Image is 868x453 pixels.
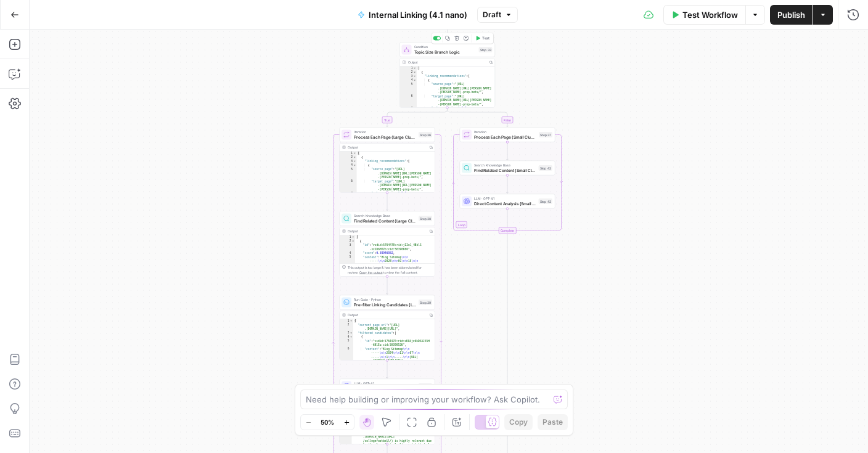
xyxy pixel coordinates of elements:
div: LoopIterationProcess Each Page (Small Clusters)Step 37 [460,128,555,142]
div: Output [348,145,425,150]
span: Pre-filter Linking Candidates (Large Clusters) [354,301,416,308]
div: Output [348,312,425,317]
span: Toggle code folding, rows 4 through 24 [353,163,357,168]
button: Internal Linking (4.1 nano) [350,5,475,25]
div: 1 [340,235,355,240]
span: Toggle code folding, rows 3 through 22 [350,331,353,335]
div: 5 [340,168,357,180]
span: Draft [483,9,501,20]
button: Publish [770,5,813,25]
div: Search Knowledge BaseFind Related Content (Large Clusters)Step 38Output[ { "id":"vsdid:5764470:ri... [340,211,435,277]
div: Step 43 [539,198,553,204]
button: Test [473,35,492,43]
span: Copy [509,417,528,428]
div: Complete [499,227,517,234]
div: 3 [400,75,417,79]
span: Test [482,36,489,41]
div: Search Knowledge BaseFind Related Content (Small Clusters)Step 42 [460,161,555,176]
span: Topic Size Branch Logic [414,49,477,55]
span: Toggle code folding, rows 4 through 9 [350,335,353,340]
div: Output [348,229,425,234]
span: Process Each Page (Large Clusters) [354,134,416,140]
div: 2 [400,70,417,75]
span: 50% [321,417,334,427]
span: LLM · GPT-4.1 [354,381,416,386]
div: LLM · GPT-4.1Direct Content Analysis (Small Clusters)Step 43 [460,194,555,209]
div: Step 38 [419,216,432,221]
div: This output is too large & has been abbreviated for review. to view the full content. [348,265,432,275]
g: Edge from step_37 to step_42 [507,142,509,160]
div: LLM · GPT-4.1Lightweight Relevance Screening (Large Clusters)Step 40Output{ "assessment":"RELEVAN... [340,379,435,444]
span: Toggle code folding, rows 3 through 25 [413,75,417,79]
div: Output [408,60,486,65]
g: Edge from step_42 to step_43 [507,176,509,194]
div: 6 [340,179,357,192]
span: Toggle code folding, rows 1 through 9254 [413,67,417,71]
div: Step 40 [419,383,433,389]
g: Edge from step_39 to step_40 [387,361,388,378]
div: 2 [340,155,357,160]
div: 3 [340,160,357,164]
span: Find Related Content (Large Clusters) [354,218,416,224]
div: 6 [400,94,417,107]
div: Complete [460,227,555,234]
div: 5 [340,255,355,279]
span: Direct Content Analysis (Small Clusters) [474,200,536,206]
div: 7 [340,192,357,196]
div: 1 [340,319,353,324]
span: Search Knowledge Base [354,213,416,218]
button: Paste [538,414,568,430]
g: Edge from step_36 to step_38 [387,193,388,211]
div: 4 [400,78,417,83]
div: 6 [340,347,353,371]
div: Step 37 [539,132,552,137]
div: IterationProcess Each Page (Large Clusters)Step 36Output[ { "linking_recommendations":[ { "source... [340,128,435,193]
div: Step 39 [419,300,432,305]
span: Process Each Page (Small Clusters) [474,134,536,140]
div: 3 [340,331,353,335]
span: Toggle code folding, rows 3 through 25 [353,160,357,164]
span: Toggle code folding, rows 1 through 9254 [353,152,357,156]
span: Iteration [354,129,416,134]
div: 1 [400,67,417,71]
span: Copy the output [359,271,383,274]
div: 5 [340,339,353,347]
div: 4 [340,163,357,168]
button: Copy [504,414,533,430]
span: Publish [777,9,805,21]
g: Edge from step_33 to step_36 [387,108,448,127]
span: Condition [414,44,477,49]
div: 4 [340,251,355,256]
span: Toggle code folding, rows 4 through 24 [413,78,417,83]
span: Find Related Content (Small Clusters) [474,167,536,173]
span: Toggle code folding, rows 1 through 143 [351,235,355,240]
span: Toggle code folding, rows 1 through 24 [350,319,353,324]
div: Step 36 [419,132,432,137]
span: Toggle code folding, rows 2 through 31 [413,70,417,75]
div: ConditionTopic Size Branch LogicStep 33TestOutput[ { "linking_recommendations":[ { "source_page":... [399,43,495,108]
div: 2 [340,323,353,331]
span: Toggle code folding, rows 2 through 31 [353,155,357,160]
span: Test Workflow [682,9,738,21]
span: Paste [542,417,563,428]
button: Test Workflow [663,5,745,25]
div: Step 42 [539,165,553,171]
g: Edge from step_33 to step_37 [448,108,509,127]
span: Search Knowledge Base [474,163,536,168]
span: Run Code · Python [354,297,416,302]
div: 7 [400,107,417,111]
div: 2 [340,239,355,243]
div: 4 [340,335,353,340]
span: Internal Linking (4.1 nano) [369,9,467,21]
div: 1 [340,152,357,156]
span: Iteration [474,129,536,134]
div: Run Code · PythonPre-filter Linking Candidates (Large Clusters)Step 39Output{ "current_page_url":... [340,295,435,361]
span: Toggle code folding, rows 2 through 42 [351,239,355,243]
g: Edge from step_38 to step_39 [387,277,388,295]
div: Step 33 [479,47,493,52]
div: 3 [340,243,355,251]
span: LLM · GPT-4.1 [474,196,536,201]
div: 5 [400,83,417,95]
button: Draft [477,7,518,23]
